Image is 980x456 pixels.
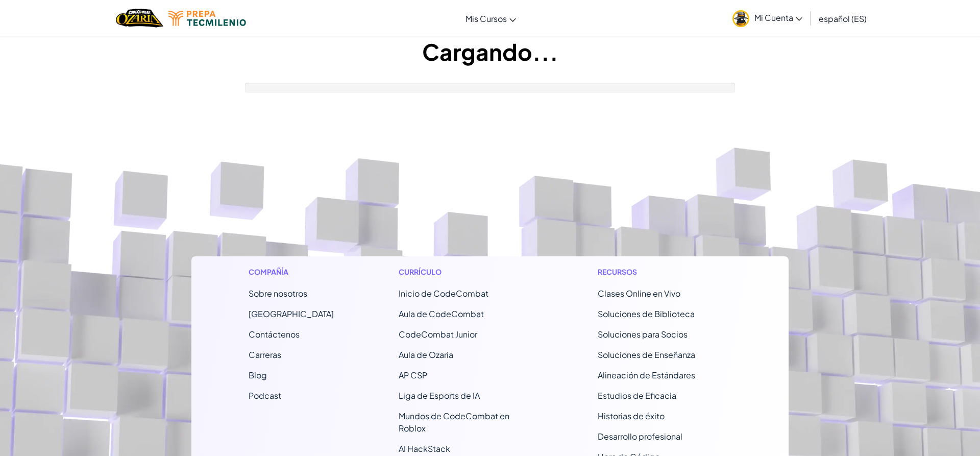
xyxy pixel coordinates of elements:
a: CodeCombat Junior [399,329,477,340]
a: español (ES) [814,5,872,32]
a: Sobre nosotros [249,288,307,299]
a: Podcast [249,390,281,401]
a: Mundos de CodeCombat en Roblox [399,411,509,434]
a: Carreras [249,349,281,360]
a: Ozaria by CodeCombat logo [116,8,163,29]
span: Contáctenos [249,329,300,340]
span: español (ES) [819,13,867,24]
span: Mi Cuenta [754,12,802,23]
a: Historias de éxito [598,411,665,421]
a: Desarrollo profesional [598,431,682,442]
a: Soluciones para Socios [598,329,688,340]
h1: Recursos [598,267,732,277]
a: Blog [249,370,267,380]
a: Soluciones de Enseñanza [598,349,695,360]
a: Alineación de Estándares [598,370,695,380]
a: AP CSP [399,370,427,380]
a: [GEOGRAPHIC_DATA] [249,308,334,319]
h1: Currículo [399,267,533,277]
img: Home [116,8,163,29]
span: Inicio de CodeCombat [399,288,488,299]
img: avatar [732,10,749,27]
a: Mi Cuenta [727,2,807,34]
a: AI HackStack [399,443,450,454]
h1: Compañía [249,267,334,277]
a: Aula de Ozaria [399,349,453,360]
img: Tecmilenio logo [168,11,246,26]
a: Clases Online en Vivo [598,288,680,299]
span: Mis Cursos [465,13,507,24]
a: Liga de Esports de IA [399,390,480,401]
a: Soluciones de Biblioteca [598,308,695,319]
a: Aula de CodeCombat [399,308,484,319]
a: Mis Cursos [460,5,521,32]
a: Estudios de Eficacia [598,390,676,401]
